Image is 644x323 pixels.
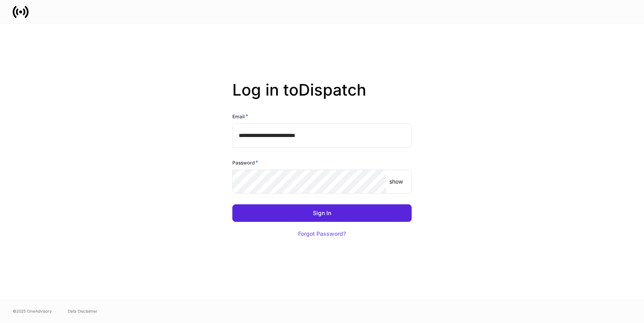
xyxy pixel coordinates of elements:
[232,80,412,112] h2: Log in to Dispatch
[13,308,52,314] span: © 2025 OneAdvisory
[313,210,331,216] div: Sign In
[298,231,346,237] div: Forgot Password?
[232,112,248,120] h6: Email
[389,178,403,186] p: show
[68,308,97,314] a: Data Disclaimer
[232,159,258,166] h6: Password
[288,225,356,243] button: Forgot Password?
[232,204,412,222] button: Sign In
